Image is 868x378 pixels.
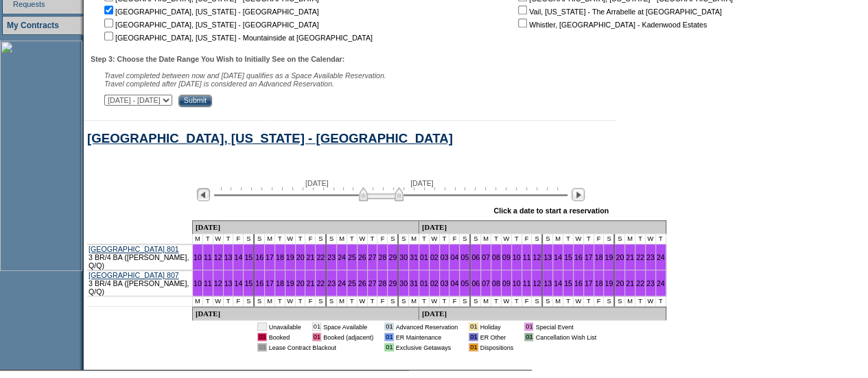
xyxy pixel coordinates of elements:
[471,253,480,261] a: 06
[213,234,224,244] td: W
[312,322,321,331] td: 01
[441,253,449,261] a: 03
[323,322,373,331] td: Space Available
[585,253,593,261] a: 17
[512,296,522,307] td: T
[491,234,502,244] td: T
[257,343,266,351] td: 01
[574,253,583,261] a: 16
[357,234,368,244] td: W
[399,253,408,261] a: 30
[535,333,596,341] td: Cancellation Wish List
[419,220,666,234] td: [DATE]
[275,234,285,244] td: T
[441,279,449,287] a: 03
[532,279,541,287] a: 12
[564,279,572,287] a: 15
[523,253,531,261] a: 11
[646,253,655,261] a: 23
[104,80,334,88] nobr: Travel completed after [DATE] is considered an Advanced Reservation.
[491,296,502,307] td: T
[584,296,594,307] td: T
[625,234,635,244] td: M
[266,279,274,287] a: 17
[193,253,202,261] a: 10
[348,253,356,261] a: 25
[646,234,656,244] td: W
[615,234,625,244] td: S
[266,253,274,261] a: 17
[286,279,294,287] a: 19
[257,322,266,331] td: 01
[257,333,266,341] td: 01
[316,234,327,244] td: S
[378,253,386,261] a: 28
[604,234,615,244] td: S
[87,131,453,145] a: [GEOGRAPHIC_DATA], [US_STATE] - [GEOGRAPHIC_DATA]
[104,71,386,80] span: Travel completed between now and [DATE] qualifies as a Space Available Reservation.
[244,296,255,307] td: S
[449,234,460,244] td: F
[102,34,373,42] nobr: [GEOGRAPHIC_DATA], [US_STATE] - Mountainside at [GEOGRAPHIC_DATA]
[480,322,514,331] td: Holiday
[554,253,562,261] a: 14
[554,279,562,287] a: 14
[409,234,419,244] td: M
[625,296,635,307] td: M
[410,179,434,187] span: [DATE]
[224,279,233,287] a: 13
[296,253,305,261] a: 20
[469,322,478,331] td: 01
[440,234,450,244] td: T
[234,253,242,261] a: 14
[492,253,500,261] a: 08
[296,234,306,244] td: T
[269,333,301,341] td: Booked
[306,253,314,261] a: 21
[615,253,624,261] a: 20
[584,234,594,244] td: T
[203,296,213,307] td: T
[636,279,644,287] a: 22
[269,343,373,351] td: Lease Contract Blackout
[532,296,543,307] td: S
[419,307,666,320] td: [DATE]
[450,253,458,261] a: 04
[522,296,532,307] td: F
[312,333,321,341] td: 01
[585,279,593,287] a: 17
[102,8,319,16] nobr: [GEOGRAPHIC_DATA], [US_STATE] - [GEOGRAPHIC_DATA]
[595,279,603,287] a: 18
[368,296,378,307] td: T
[532,234,543,244] td: S
[296,279,305,287] a: 20
[269,322,301,331] td: Unavailable
[377,296,388,307] td: F
[327,234,337,244] td: S
[646,279,655,287] a: 23
[388,253,397,261] a: 29
[327,296,337,307] td: S
[594,296,605,307] td: F
[469,333,478,341] td: 01
[524,322,533,331] td: 01
[430,253,438,261] a: 02
[430,279,438,287] a: 02
[357,296,368,307] td: W
[656,234,666,244] td: T
[276,253,284,261] a: 18
[420,279,428,287] a: 01
[368,234,378,244] td: T
[532,253,541,261] a: 12
[204,253,212,261] a: 11
[513,279,521,287] a: 10
[193,296,203,307] td: M
[471,279,480,287] a: 06
[515,8,722,16] nobr: Vail, [US_STATE] - The Arrabelle at [GEOGRAPHIC_DATA]
[460,253,469,261] a: 05
[543,279,552,287] a: 13
[480,343,514,351] td: Dispositions
[384,343,393,351] td: 01
[553,296,563,307] td: M
[482,279,490,287] a: 07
